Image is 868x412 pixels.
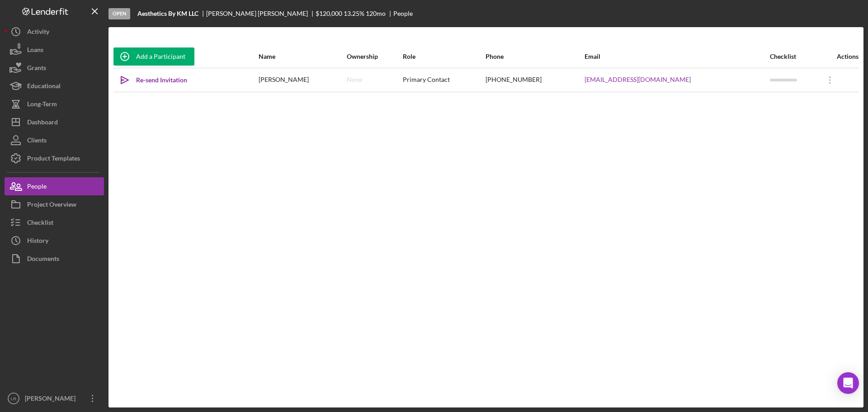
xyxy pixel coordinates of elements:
div: [PERSON_NAME] [259,69,346,91]
button: Educational [5,77,104,95]
div: Phone [486,53,583,60]
button: Long-Term [5,95,104,113]
div: History [27,232,48,252]
button: People [5,177,104,195]
div: [PERSON_NAME] [23,389,81,410]
a: [EMAIL_ADDRESS][DOMAIN_NAME] [585,76,691,83]
div: Loans [27,41,43,61]
div: Email [585,53,769,60]
div: Ownership [347,53,401,60]
div: [PERSON_NAME] [PERSON_NAME] [206,10,316,17]
div: Checklist [770,53,817,60]
button: Grants [5,59,104,77]
div: Product Templates [27,149,80,170]
button: Clients [5,131,104,149]
text: LR [11,396,16,401]
button: Checklist [5,213,104,232]
div: Documents [27,250,59,270]
div: Role [403,53,485,60]
div: Dashboard [27,113,58,133]
button: Loans [5,41,104,59]
div: Long-Term [27,95,57,115]
div: People [393,10,413,17]
div: Clients [27,131,47,152]
div: Grants [27,59,46,79]
button: History [5,232,104,250]
button: Activity [5,23,104,41]
button: Project Overview [5,195,104,213]
div: Project Overview [27,195,76,216]
div: [PHONE_NUMBER] [486,69,583,91]
div: Primary Contact [403,69,485,91]
div: Activity [27,23,49,43]
div: Name [259,53,346,60]
div: None [347,76,362,83]
div: Actions [819,53,859,60]
div: Re-send Invitation [136,71,187,89]
button: Product Templates [5,149,104,167]
button: LR[PERSON_NAME] [5,389,104,407]
div: Open [108,8,130,19]
div: Educational [27,77,61,97]
span: $120,000 [316,9,342,17]
button: Dashboard [5,113,104,131]
div: Add a Participant [136,47,185,66]
div: People [27,177,47,198]
button: Add a Participant [113,47,194,66]
button: Re-send Invitation [113,71,196,89]
div: 13.25 % [344,10,364,17]
button: Documents [5,250,104,268]
div: Checklist [27,213,53,234]
div: 120 mo [366,10,386,17]
b: Aesthetics By KM LLC [137,10,198,17]
div: Open Intercom Messenger [837,372,859,394]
